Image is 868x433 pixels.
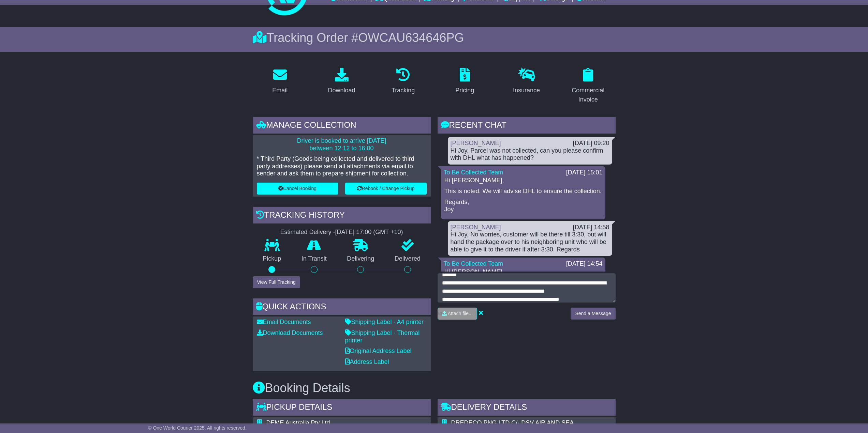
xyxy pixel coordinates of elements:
[257,155,427,177] p: * Third Party (Goods being collected and delivered to third party addresses) please send all atta...
[291,255,337,263] p: In Transit
[345,329,420,344] a: Shipping Label - Thermal printer
[451,65,479,97] a: Pricing
[253,298,431,317] div: Quick Actions
[384,255,431,263] p: Delivered
[328,86,355,95] div: Download
[323,65,359,97] a: Download
[253,276,300,288] button: View Full Tracking
[444,199,602,213] p: Regards, Joy
[444,260,503,267] a: To Be Collected Team
[566,260,603,268] div: [DATE] 14:54
[438,399,616,417] div: Delivery Details
[253,30,616,45] div: Tracking Order #
[345,358,389,365] a: Address Label
[444,188,602,195] p: This is noted. We will advise DHL to ensure the collection.
[566,169,603,176] div: [DATE] 15:01
[253,381,616,395] h3: Booking Details
[272,86,288,95] div: Email
[451,147,609,162] div: Hi Joy, Parcel was not collected, can you please confirm with DHL what has happened?
[565,86,611,104] div: Commercial Invoice
[444,268,602,276] p: Hi [PERSON_NAME],
[148,425,247,431] span: © One World Courier 2025. All rights reserved.
[392,86,415,95] div: Tracking
[266,419,330,426] span: DEME Australia Pty Ltd
[513,86,540,95] div: Insurance
[358,31,464,45] span: OWCAU634646PG
[509,65,544,97] a: Insurance
[253,207,431,225] div: Tracking history
[561,65,616,107] a: Commercial Invoice
[253,117,431,135] div: Manage collection
[257,137,427,152] p: Driver is booked to arrive [DATE] between 12:12 to 16:00
[345,319,424,325] a: Shipping Label - A4 printer
[573,140,609,147] div: [DATE] 09:20
[451,140,501,146] a: [PERSON_NAME]
[438,117,616,135] div: RECENT CHAT
[451,231,609,253] div: Hi Joy, No worries, customer will be there till 3:30, but will hand the package over to his neigh...
[345,183,427,195] button: Rebook / Change Pickup
[257,319,311,325] a: Email Documents
[573,224,609,231] div: [DATE] 14:58
[451,419,574,426] span: DREDECO PNG LTD C/- DSV AIR AND SEA
[451,224,501,231] a: [PERSON_NAME]
[257,183,338,195] button: Cancel Booking
[253,255,292,263] p: Pickup
[444,177,602,184] p: Hi [PERSON_NAME],
[335,229,403,236] div: [DATE] 17:00 (GMT +10)
[571,308,615,320] button: Send a Message
[253,399,431,417] div: Pickup Details
[345,347,412,354] a: Original Address Label
[257,329,323,336] a: Download Documents
[253,229,431,236] div: Estimated Delivery -
[455,86,474,95] div: Pricing
[444,169,503,176] a: To Be Collected Team
[387,65,419,97] a: Tracking
[337,255,385,263] p: Delivering
[268,65,292,97] a: Email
